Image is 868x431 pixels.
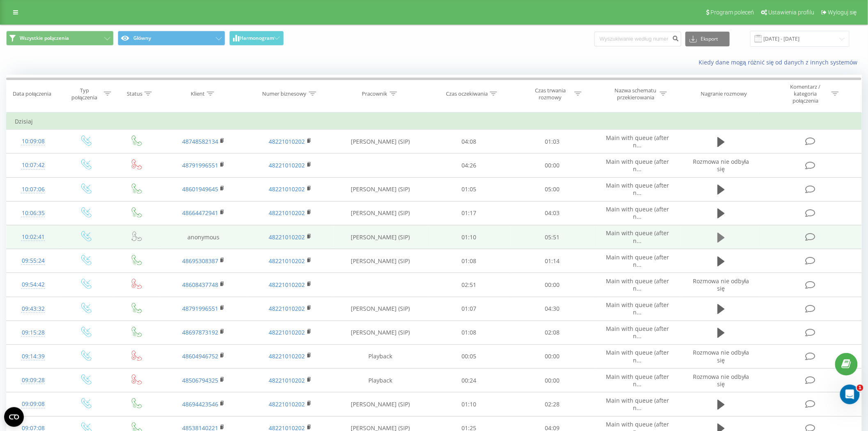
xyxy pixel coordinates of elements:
[182,305,218,312] a: 48791996551
[269,185,305,193] a: 48221010202
[15,396,52,412] div: 09:09:08
[511,201,594,225] td: 04:03
[15,301,52,317] div: 09:43:32
[333,225,427,249] td: [PERSON_NAME] (SIP)
[781,83,829,104] div: Komentarz / kategoria połączenia
[15,205,52,221] div: 10:06:35
[333,177,427,201] td: [PERSON_NAME] (SIP)
[269,305,305,312] a: 48221010202
[511,273,594,297] td: 00:00
[333,321,427,344] td: [PERSON_NAME] (SIP)
[182,161,218,169] a: 48791996551
[191,90,205,97] div: Klient
[606,229,669,244] span: Main with queue (after n...
[182,281,218,289] a: 48608437748
[4,407,24,427] button: Open CMP widget
[693,373,749,388] span: Rozmowa nie odbyła się
[269,233,305,241] a: 48221010202
[269,138,305,145] a: 48221010202
[160,225,247,249] td: anonymous
[427,369,511,392] td: 00:24
[446,90,488,97] div: Czas oczekiwania
[15,157,52,173] div: 10:07:42
[240,35,274,41] span: Harmonogram
[182,400,218,408] a: 48694423546
[427,177,511,201] td: 01:05
[693,277,749,292] span: Rozmowa nie odbyła się
[427,249,511,273] td: 01:08
[269,376,305,384] a: 48221010202
[606,325,669,340] span: Main with queue (after n...
[182,209,218,217] a: 48664472941
[15,277,52,293] div: 09:54:42
[269,209,305,217] a: 48221010202
[127,90,142,97] div: Status
[693,348,749,364] span: Rozmowa nie odbyła się
[614,87,658,101] div: Nazwa schematu przekierowania
[606,277,669,292] span: Main with queue (after n...
[269,257,305,265] a: 48221010202
[427,392,511,416] td: 01:10
[511,297,594,321] td: 04:30
[511,249,594,273] td: 01:14
[269,400,305,408] a: 48221010202
[427,344,511,368] td: 00:05
[362,90,388,97] div: Pracownik
[606,205,669,220] span: Main with queue (after n...
[13,90,51,97] div: Data połączenia
[685,32,730,46] button: Eksport
[606,348,669,364] span: Main with queue (after n...
[20,35,69,41] span: Wszystkie połączenia
[606,181,669,197] span: Main with queue (after n...
[182,257,218,265] a: 48695308387
[182,376,218,384] a: 48506794325
[427,225,511,249] td: 01:10
[333,297,427,321] td: [PERSON_NAME] (SIP)
[15,133,52,149] div: 10:09:08
[15,348,52,365] div: 09:14:39
[118,31,225,46] button: Główny
[511,321,594,344] td: 02:08
[333,130,427,154] td: [PERSON_NAME] (SIP)
[263,90,307,97] div: Numer biznesowy
[182,185,218,193] a: 48601949645
[511,225,594,249] td: 05:51
[427,297,511,321] td: 01:07
[828,9,857,16] span: Wyloguj się
[427,201,511,225] td: 01:17
[511,154,594,177] td: 00:00
[693,158,749,173] span: Rozmowa nie odbyła się
[511,177,594,201] td: 05:00
[333,344,427,368] td: Playback
[768,9,814,16] span: Ustawienia profilu
[606,134,669,149] span: Main with queue (after n...
[606,373,669,388] span: Main with queue (after n...
[427,273,511,297] td: 02:51
[333,201,427,225] td: [PERSON_NAME] (SIP)
[710,9,754,16] span: Program poleceń
[269,281,305,289] a: 48221010202
[511,392,594,416] td: 02:28
[269,161,305,169] a: 48221010202
[701,90,747,97] div: Nagranie rozmowy
[511,369,594,392] td: 00:00
[606,397,669,412] span: Main with queue (after n...
[15,253,52,269] div: 09:55:24
[182,352,218,360] a: 48604946752
[333,392,427,416] td: [PERSON_NAME] (SIP)
[840,385,860,404] iframe: Intercom live chat
[511,344,594,368] td: 00:00
[333,249,427,273] td: [PERSON_NAME] (SIP)
[699,58,862,66] a: Kiedy dane mogą różnić się od danych z innych systemów
[333,369,427,392] td: Playback
[857,385,863,391] span: 1
[15,229,52,245] div: 10:02:41
[182,138,218,145] a: 48748582134
[67,87,102,101] div: Typ połączenia
[427,321,511,344] td: 01:08
[427,130,511,154] td: 04:08
[182,328,218,336] a: 48697873192
[606,301,669,316] span: Main with queue (after n...
[269,328,305,336] a: 48221010202
[594,32,681,46] input: Wyszukiwanie według numeru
